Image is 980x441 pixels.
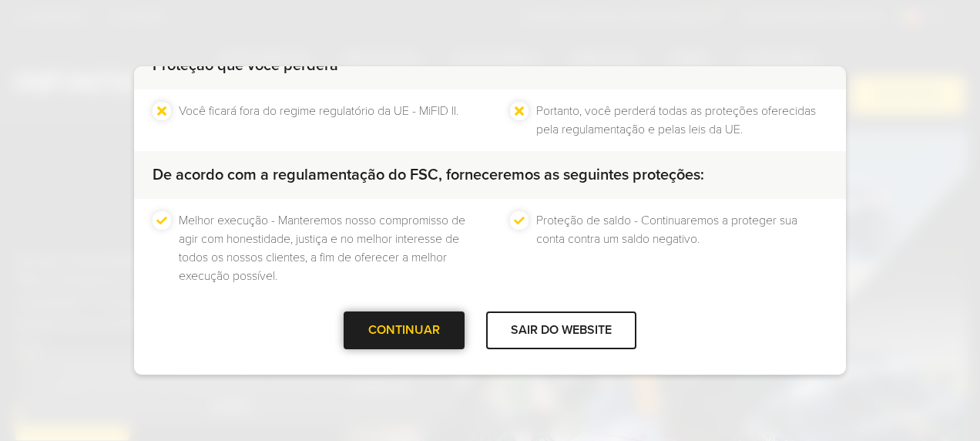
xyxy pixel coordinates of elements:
li: Portanto, você perderá todas as proteções oferecidas pela regulamentação e pelas leis da UE. [536,102,827,139]
li: Melhor execução - Manteremos nosso compromisso de agir com honestidade, justiça e no melhor inter... [179,211,470,285]
div: CONTINUAR [344,311,465,349]
strong: De acordo com a regulamentação do FSC, forneceremos as seguintes proteções: [153,166,704,184]
li: Proteção de saldo - Continuaremos a proteger sua conta contra um saldo negativo. [536,211,827,285]
div: SAIR DO WEBSITE [486,311,636,349]
strong: Proteção que você perderá [153,56,338,75]
li: Você ficará fora do regime regulatório da UE - MiFID II. [179,102,458,139]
